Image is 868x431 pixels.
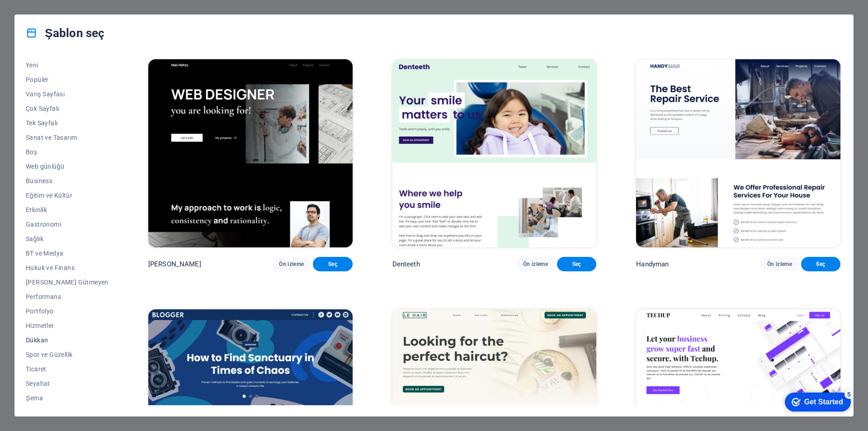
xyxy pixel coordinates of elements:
button: Popüler [26,72,108,87]
span: Business [26,177,108,185]
span: Seç [808,260,833,268]
button: Eğitim ve Kültür [26,188,108,203]
span: [PERSON_NAME] Gütmeyen [26,279,108,286]
span: Hukuk ve Finans [26,264,108,271]
span: Dükkan [26,336,108,344]
button: Dükkan [26,333,108,347]
img: Denteeth [392,59,597,247]
span: Gastronomi [26,221,108,228]
p: Denteeth [392,260,420,269]
button: Portfolyo [26,304,108,318]
button: Boş [26,145,108,159]
button: Business [26,174,108,188]
span: Portfolyo [26,308,108,315]
button: Hizmetler [26,318,108,333]
button: Çok Sayfalı [26,101,108,116]
div: 5 [67,2,76,11]
span: Spor ve Güzellik [26,351,108,358]
button: [PERSON_NAME] Gütmeyen [26,275,108,289]
button: Gastronomi [26,217,108,232]
button: Performans [26,289,108,304]
span: Seç [564,260,589,268]
span: Tek Sayfalı [26,119,108,127]
button: Seç [313,257,352,271]
img: Max Hatzy [148,59,353,247]
button: Seç [557,257,596,271]
h4: Şablon seç [26,26,104,40]
button: Spor ve Güzellik [26,347,108,362]
button: Seç [801,257,840,271]
button: Sağlık [26,232,108,246]
button: Yeni [26,58,108,72]
span: Eğitim ve Kültür [26,192,108,199]
span: Sanat ve Tasarım [26,134,108,141]
span: Seyahat [26,380,108,387]
span: BT ve Medya [26,250,108,257]
span: Etkinlik [26,206,108,213]
span: Boş [26,148,108,156]
button: Varış Sayfası [26,87,108,101]
span: Performans [26,293,108,300]
button: Web günlüğü [26,159,108,174]
span: Ön izleme [767,260,792,268]
button: Ticaret [26,362,108,376]
span: Yeni [26,62,108,69]
button: Ön izleme [516,257,555,271]
button: Şema [26,391,108,405]
span: Ön izleme [279,260,304,268]
p: Handyman [636,260,669,269]
button: Ön izleme [760,257,799,271]
img: Handyman [636,59,840,247]
span: Şema [26,394,108,402]
p: [PERSON_NAME] [148,260,201,269]
div: Get Started [27,10,66,18]
span: Popüler [26,76,108,83]
span: Seç [320,260,345,268]
button: Seyahat [26,376,108,391]
button: Etkinlik [26,203,108,217]
span: Çok Sayfalı [26,105,108,112]
span: Ön izleme [523,260,548,268]
button: Sanat ve Tasarım [26,130,108,145]
span: Web günlüğü [26,163,108,170]
span: Hizmetler [26,322,108,329]
div: Get Started 5 items remaining, 0% complete [7,5,73,24]
span: Varış Sayfası [26,90,108,98]
button: Hukuk ve Finans [26,260,108,275]
button: Ön izleme [272,257,311,271]
span: Sağlık [26,235,108,242]
span: Ticaret [26,365,108,373]
button: BT ve Medya [26,246,108,260]
button: Tek Sayfalı [26,116,108,130]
